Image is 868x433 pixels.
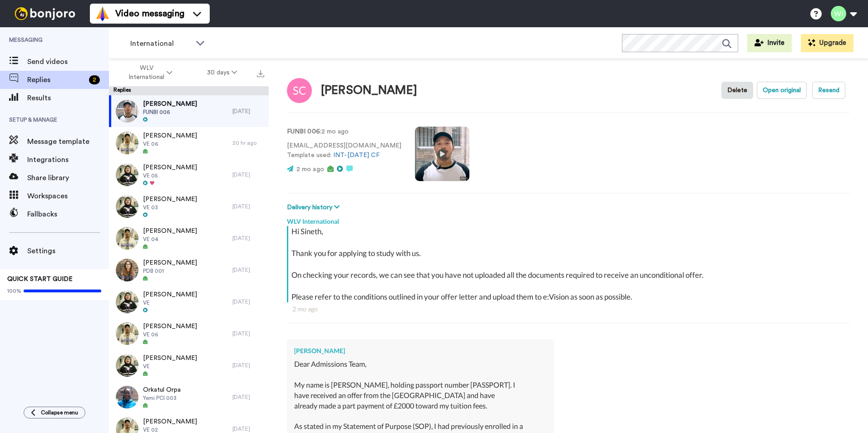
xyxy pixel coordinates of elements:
[27,154,109,165] span: Integrations
[116,290,138,313] img: b7a95c32-d3d2-455d-b707-40783128711b-thumb.jpg
[109,349,269,381] a: [PERSON_NAME]VE[DATE]
[27,172,109,183] span: Share library
[747,34,792,52] button: Invite
[143,108,197,116] span: FUNBI 006
[116,386,138,408] img: 3e23c4d3-1de5-4687-a0b0-757430013745-thumb.jpg
[109,381,269,413] a: Orkatul OrpaYemi PCI 003[DATE]
[294,346,547,355] div: [PERSON_NAME]
[143,394,181,402] span: Yemi PCI 003
[109,86,269,95] div: Replies
[115,7,184,20] span: Video messaging
[109,127,269,159] a: [PERSON_NAME]VE 0620 hr ago
[143,131,197,140] span: [PERSON_NAME]
[109,286,269,318] a: [PERSON_NAME]VE[DATE]
[116,195,138,218] img: 22e093ee-6621-4089-9a64-2bb4a3293c61-thumb.jpg
[130,38,191,49] span: International
[95,6,110,21] img: vm-color.svg
[143,258,197,267] span: [PERSON_NAME]
[757,82,807,99] button: Open original
[143,226,197,236] span: [PERSON_NAME]
[143,140,197,148] span: VE 06
[7,276,73,282] span: QUICK START GUIDE
[116,132,138,154] img: 0679e79f-bf66-4ac1-86ef-078eae539f64-thumb.jpg
[116,100,138,123] img: 20357b13-09c5-4b1e-98cd-6bacbcb48d6b-thumb.jpg
[27,209,109,220] span: Fallbacks
[292,305,844,314] div: 2 mo ago
[7,287,21,295] span: 100%
[143,417,197,426] span: [PERSON_NAME]
[11,7,79,20] img: bj-logo-header-white.svg
[143,363,197,370] span: VE
[143,331,197,338] span: VE 06
[143,99,197,108] span: [PERSON_NAME]
[116,259,138,281] img: 139000d5-7d0b-4327-a7b9-3e70836d1946-thumb.jpg
[128,64,165,82] span: WLV International
[257,70,264,77] img: export.svg
[109,191,269,222] a: [PERSON_NAME]VE 03[DATE]
[190,64,255,81] button: 30 days
[143,385,181,394] span: Orkatul Orpa
[143,195,197,204] span: [PERSON_NAME]
[801,34,853,52] button: Upgrade
[254,66,267,79] button: Export all results that match these filters now.
[109,95,269,127] a: [PERSON_NAME]FUNBI 006[DATE]
[232,108,264,115] div: [DATE]
[27,246,109,256] span: Settings
[109,254,269,286] a: [PERSON_NAME]PDB 001[DATE]
[232,171,264,178] div: [DATE]
[232,266,264,274] div: [DATE]
[232,298,264,305] div: [DATE]
[109,318,269,349] a: [PERSON_NAME]VE 06[DATE]
[89,75,100,84] div: 2
[287,78,312,103] img: Image of Sineth Jayalth
[143,322,197,331] span: [PERSON_NAME]
[287,141,401,160] p: [EMAIL_ADDRESS][DOMAIN_NAME] Template used:
[27,56,109,67] span: Send videos
[116,354,138,377] img: 9d005285-f2cd-48ce-ae0f-47eda6f368c7-thumb.jpg
[291,226,848,302] div: Hi Sineth, Thank you for applying to study with us. On checking your records, we can see that you...
[143,290,197,299] span: [PERSON_NAME]
[232,394,264,401] div: [DATE]
[109,159,269,191] a: [PERSON_NAME]VE 05[DATE]
[143,236,197,243] span: VE 04
[232,235,264,242] div: [DATE]
[116,322,138,345] img: 0679e79f-bf66-4ac1-86ef-078eae539f64-thumb.jpg
[287,212,850,226] div: WLV International
[287,128,320,135] strong: FUNBI 006
[143,267,197,275] span: PDB 001
[41,409,78,416] span: Collapse menu
[116,163,138,186] img: c5771198-484c-41a4-a086-442532575777-thumb.jpg
[143,204,197,211] span: VE 03
[721,82,753,99] button: Delete
[143,163,197,172] span: [PERSON_NAME]
[111,60,190,85] button: WLV International
[109,222,269,254] a: [PERSON_NAME]VE 04[DATE]
[27,74,85,85] span: Replies
[27,191,109,202] span: Workspaces
[812,82,845,99] button: Resend
[232,425,264,433] div: [DATE]
[232,362,264,369] div: [DATE]
[321,84,417,97] div: [PERSON_NAME]
[232,203,264,210] div: [DATE]
[143,172,197,179] span: VE 05
[232,139,264,147] div: 20 hr ago
[24,407,85,418] button: Collapse menu
[232,330,264,337] div: [DATE]
[287,127,401,137] p: : 2 mo ago
[143,354,197,363] span: [PERSON_NAME]
[27,136,109,147] span: Message template
[143,299,197,306] span: VE
[296,166,324,172] span: 2 mo ago
[333,152,380,158] a: INT-[DATE] CF
[27,93,109,103] span: Results
[287,202,342,212] button: Delivery history
[116,227,138,250] img: d9b90043-b27e-4f46-9234-97d7fd64af05-thumb.jpg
